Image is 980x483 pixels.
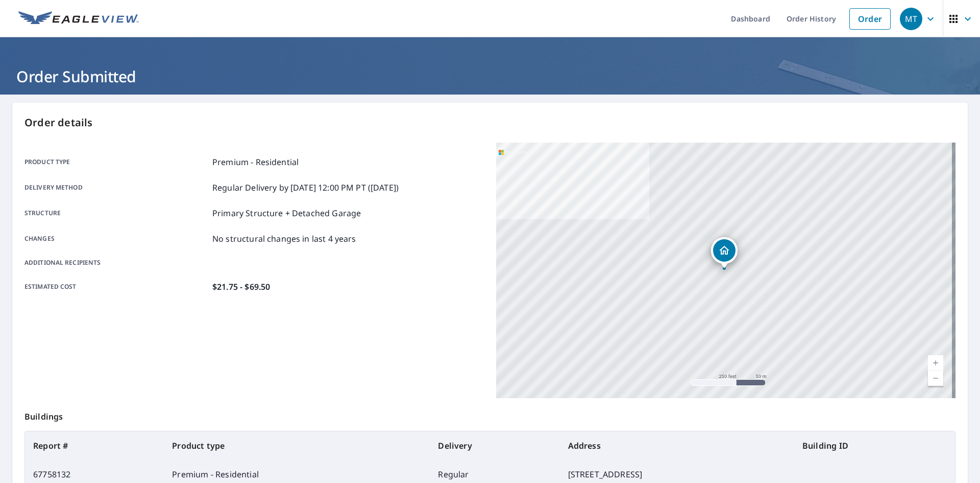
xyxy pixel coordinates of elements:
[794,431,955,460] th: Building ID
[928,355,943,371] a: Current Level 17, Zoom In
[212,156,299,168] p: Premium - Residential
[560,431,794,460] th: Address
[212,281,270,293] p: $21.75 - $69.50
[24,207,208,219] p: Structure
[25,431,164,460] th: Report #
[164,431,430,460] th: Product type
[24,398,955,431] p: Buildings
[212,233,356,245] p: No structural changes in last 4 years
[24,156,208,168] p: Product type
[12,66,968,87] h1: Order Submitted
[24,281,208,293] p: Estimated cost
[849,8,891,30] a: Order
[24,258,208,267] p: Additional recipients
[18,11,139,27] img: EV Logo
[711,237,738,269] div: Dropped pin, building 1, Residential property, 5 Landgrove Dr Fayetteville, NY 13066
[24,115,955,130] p: Order details
[24,181,208,194] p: Delivery method
[212,207,361,219] p: Primary Structure + Detached Garage
[212,181,399,194] p: Regular Delivery by [DATE] 12:00 PM PT ([DATE])
[900,8,922,30] div: MT
[928,371,943,386] a: Current Level 17, Zoom Out
[430,431,559,460] th: Delivery
[24,233,208,245] p: Changes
